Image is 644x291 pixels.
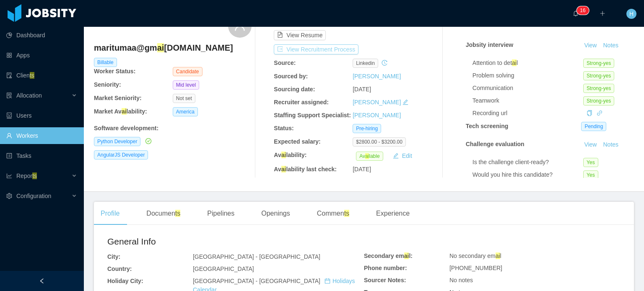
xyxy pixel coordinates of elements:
p: 1 [580,6,583,15]
span: H [629,9,634,19]
i: icon: history [382,60,387,66]
i: icon: link [597,110,602,116]
div: Is the challenge client-ready? [473,158,583,167]
ah_el_jm_1757639839554: ai [157,43,164,52]
i: icon: calendar [325,278,330,284]
b: Market Seniority: [94,95,142,101]
span: Strong-yes [583,84,614,93]
span: Yes [583,158,598,167]
b: Market Av lability: [94,108,147,115]
div: Commen [310,202,356,225]
a: icon: pie-chartDashboard [6,27,77,44]
button: Notes [600,41,622,51]
div: Profile [94,202,126,225]
a: [PERSON_NAME] [353,99,401,106]
span: Strong-yes [583,71,614,80]
b: Av lability last check: [274,166,337,173]
span: $2800.00 - $3200.00 [353,137,406,147]
b: Staffing Support Specialist: [274,112,351,118]
a: icon: appstoreApps [6,47,77,64]
div: Communication [473,84,583,93]
a: icon: file-textView Resume [274,32,326,39]
div: Pipelines [200,202,241,225]
div: Openings [254,202,297,225]
span: [DATE] [353,166,371,173]
b: Software development : [94,125,158,131]
i: icon: check-circle [145,138,151,144]
a: icon: userWorkers [6,127,77,144]
a: [PERSON_NAME] [353,73,401,80]
b: Status: [274,125,293,131]
h4: maritumaa@gm [DOMAIN_NAME] [94,42,252,54]
b: Sourced by: [274,73,308,80]
i: icon: bell [573,10,579,16]
a: [PERSON_NAME] [353,112,401,118]
ah_el_jm_1757639839554: ts [32,173,37,179]
span: Allocation [16,92,42,99]
strong: Challenge evaluation [466,141,525,147]
div: Teamwork [473,96,583,105]
b: Recruiter assigned: [274,99,329,106]
span: Mid level [173,80,199,90]
i: icon: line-chart [6,173,12,179]
span: Configuration [16,193,51,199]
button: icon: file-textView Resume [274,30,326,40]
strong: Jobsity interview [466,41,514,48]
b: Expected salary: [274,138,320,145]
ah_el_jm_1757639839554: ai [281,152,286,158]
span: linkedin [353,59,378,68]
div: Documen [140,202,187,225]
div: Attention to det l [473,59,583,67]
a: icon: check-circle [144,138,151,144]
span: Strong-yes [583,59,614,68]
a: View [581,42,600,49]
div: Recording url [473,109,583,118]
div: Problem solving [473,71,583,80]
span: [PHONE_NUMBER] [449,265,502,271]
span: America [173,107,198,116]
span: [GEOGRAPHIC_DATA] - [GEOGRAPHIC_DATA] [193,253,320,260]
b: Worker Status: [94,68,135,75]
span: No secondary em l [449,252,501,259]
b: Av lability: [274,152,306,158]
button: icon: exportView Recruitment Process [274,44,358,54]
ah_el_jm_1757639839554: ts [175,210,180,217]
span: AngularJS Developer [94,150,148,160]
a: icon: link [597,110,602,116]
div: Copy [587,109,592,118]
span: Strong-yes [583,96,614,106]
b: Country: [107,265,132,272]
i: icon: copy [587,110,592,116]
i: icon: setting [6,193,12,199]
span: Pending [581,122,606,131]
span: Python Developer [94,137,140,146]
ah_el_jm_1757639839554: ai [512,59,517,66]
ah_el_jm_1757639839554: ai [404,252,409,259]
b: Source: [274,59,296,66]
a: icon: profileTasks [6,147,77,164]
span: [GEOGRAPHIC_DATA] [193,265,254,272]
span: Billable [94,58,117,67]
button: Notes [600,140,622,150]
div: Experience [369,202,416,225]
sup: 16 [576,6,589,15]
strong: Tech screening [466,123,509,129]
button: icon: editEdit [390,151,415,161]
b: Sourcer Notes: [364,277,406,283]
i: icon: plus [600,10,605,16]
h2: General Info [107,235,364,248]
b: Holiday City: [107,278,143,284]
b: City: [107,253,120,260]
i: icon: solution [6,93,12,98]
i: icon: edit [402,99,408,105]
ah_el_jm_1757639839554: ai [122,108,127,115]
a: icon: robotUsers [6,107,77,124]
a: icon: auditClients [6,67,77,84]
span: Repor [16,173,37,179]
div: Would you hire this candidate? [473,170,583,179]
span: [DATE] [353,86,371,93]
ah_el_jm_1757639839554: ai [281,166,286,173]
span: Not set [173,94,195,103]
ah_el_jm_1757639839554: ts [344,210,349,217]
span: No notes [449,277,473,283]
